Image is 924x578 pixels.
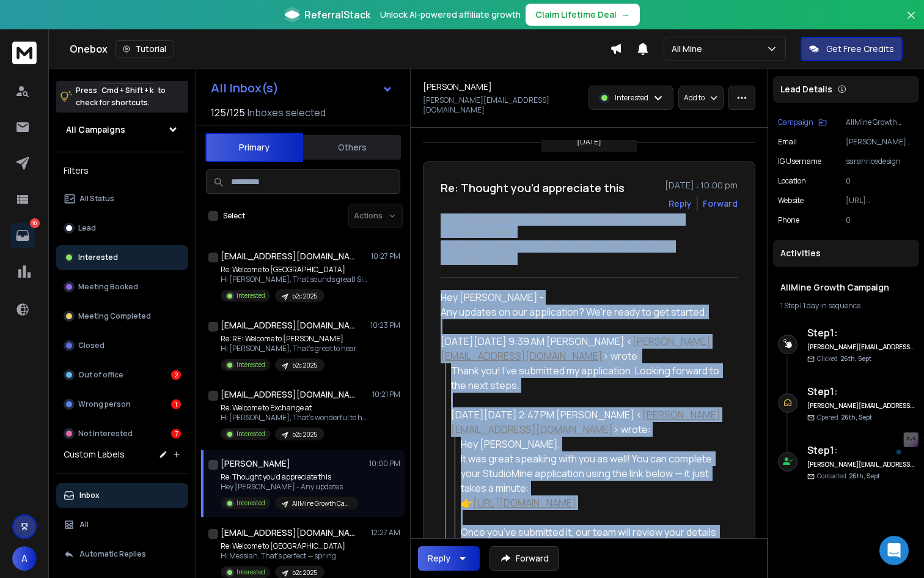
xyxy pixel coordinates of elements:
p: Interested [615,93,648,103]
button: Meeting Booked [56,275,188,299]
p: website [778,196,804,206]
p: 0 [846,176,914,186]
p: All [79,520,89,530]
button: Wrong person1 [56,392,188,417]
p: [PERSON_NAME][EMAIL_ADDRESS][DOMAIN_NAME] [846,137,914,147]
p: b2c 2025 [292,430,317,439]
div: Hey [PERSON_NAME], [461,437,728,451]
p: 10 [30,218,40,228]
p: Closed [78,341,105,350]
button: A [12,546,37,571]
p: Campaign [778,117,813,127]
button: Inbox [56,483,188,508]
p: 12:27 AM [371,528,400,538]
h1: [EMAIL_ADDRESS][DOMAIN_NAME] [221,388,355,401]
p: Meeting Completed [78,311,151,321]
h6: [PERSON_NAME][EMAIL_ADDRESS][DOMAIN_NAME] [807,401,914,410]
p: Automatic Replies [79,549,146,559]
h1: Re: Thought you’d appreciate this [441,179,625,196]
p: Hey [PERSON_NAME] - Any updates [221,482,358,492]
p: Clicked [817,354,871,363]
p: [DATE] [577,137,601,147]
div: It was great speaking with you as well! You can complete your StudioMine application using the li... [461,451,728,495]
button: Reply [669,198,692,210]
button: All [56,513,188,537]
button: Lead [56,216,188,240]
h6: Step 1 : [807,325,914,340]
h1: [EMAIL_ADDRESS][DOMAIN_NAME] [221,319,355,332]
p: Inbox [79,491,100,500]
button: Close banner [903,7,919,37]
div: 👉 [461,495,728,510]
h1: [EMAIL_ADDRESS][DOMAIN_NAME] [221,527,355,539]
p: 10:21 PM [372,390,400,399]
p: sarahricedesign [846,157,914,166]
span: 125 / 125 [211,105,245,120]
p: Re: Welcome to Exchange at [221,403,367,413]
div: Onebox [70,40,610,57]
div: Hey [PERSON_NAME] - [441,290,728,319]
p: Interested [237,429,265,439]
button: Reply [418,546,480,571]
h3: Inboxes selected [248,105,326,120]
button: Automatic Replies [56,542,188,566]
p: Hi [PERSON_NAME], That’s wonderful to hear! [221,413,367,423]
span: Cmd + Shift + k [100,83,155,97]
p: Re: Welcome to [GEOGRAPHIC_DATA] [221,541,345,551]
span: → [621,9,630,21]
div: Activities [773,240,919,267]
div: Any updates on our application? We're ready to get started. [441,305,728,319]
p: Out of office [78,370,123,380]
div: [DATE][DATE] 9:39 AM [PERSON_NAME] < > wrote: [441,334,728,363]
div: Open Intercom Messenger [879,536,909,565]
div: Reply [428,552,450,565]
div: Once you’ve submitted it, our team will review your details and confirm your access shortly. [461,525,728,554]
button: Tutorial [115,40,174,57]
p: Wrong person [78,399,131,409]
p: Unlock AI-powered affiliate growth [380,9,521,21]
p: AllMine Growth Campaign [846,117,914,127]
p: b2c 2025 [292,292,317,301]
p: 10:00 PM [369,459,400,469]
p: [DATE] : 10:00 pm [665,179,738,191]
p: Interested [237,498,265,508]
h6: Step 1 : [807,443,914,458]
p: Interested [237,291,265,300]
span: 26th, Sept [849,472,880,480]
span: 1 day in sequence [803,300,860,311]
p: b2c 2025 [292,361,317,370]
p: Email [778,137,797,147]
div: 2 [171,370,181,380]
h3: Custom Labels [64,448,125,461]
div: Thank you! I've submitted my application. Looking forward to the next steps. [451,363,728,393]
p: Meeting Booked [78,282,138,292]
p: Phone [778,215,799,225]
p: Re: Thought you’d appreciate this [221,472,358,482]
button: All Status [56,187,188,211]
h1: All Campaigns [66,124,125,136]
button: Meeting Completed [56,304,188,328]
p: Hi [PERSON_NAME], That’s great to hear [221,344,357,354]
button: Not Interested7 [56,421,188,446]
p: All Mine [672,43,707,55]
p: Re: RE: Welcome to [PERSON_NAME] [221,334,357,344]
p: All Status [79,194,114,204]
p: location [778,176,806,186]
p: to: [PERSON_NAME] <[PERSON_NAME][EMAIL_ADDRESS][DOMAIN_NAME]> [441,240,738,265]
button: Campaign [778,117,827,127]
p: Add to [684,93,705,103]
h1: [EMAIL_ADDRESS][DOMAIN_NAME] [221,250,355,262]
p: Not Interested [78,429,133,439]
p: Interested [237,568,265,577]
div: Forward [703,198,738,210]
button: Get Free Credits [801,37,903,61]
p: 10:27 PM [371,251,400,261]
button: Forward [490,546,559,571]
span: 26th, Sept [840,354,871,363]
button: Interested [56,245,188,270]
p: Press to check for shortcuts. [76,84,166,109]
p: 10:23 PM [370,320,400,330]
span: 26th, Sept [841,413,872,421]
